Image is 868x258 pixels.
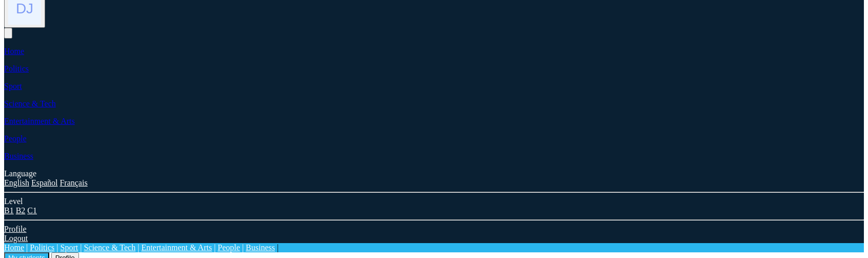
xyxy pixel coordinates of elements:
a: Logout [4,234,28,243]
a: Politics [30,243,54,252]
a: Entertainment & Arts [4,117,75,125]
a: C1 [27,206,37,215]
a: People [218,243,240,252]
span: | [26,243,28,252]
a: Entertainment & Arts [141,243,212,252]
a: Home [4,243,24,252]
a: Politics [4,64,29,73]
a: Science & Tech [84,243,135,252]
span: | [242,243,244,252]
a: Science & Tech [4,99,56,108]
span: | [56,243,58,252]
a: English [4,178,29,187]
div: Language [4,169,864,178]
a: Profile [4,225,27,233]
a: Sport [4,82,22,90]
a: Home [4,47,24,56]
div: Level [4,197,864,206]
span: | [214,243,215,252]
a: Business [4,152,33,160]
a: B2 [16,206,26,215]
a: Business [246,243,275,252]
a: Español [31,178,58,187]
span: | [80,243,82,252]
a: People [4,134,27,143]
a: Français [60,178,87,187]
span: | [137,243,139,252]
a: B1 [4,206,14,215]
span: | [277,243,279,252]
a: Sport [61,243,78,252]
